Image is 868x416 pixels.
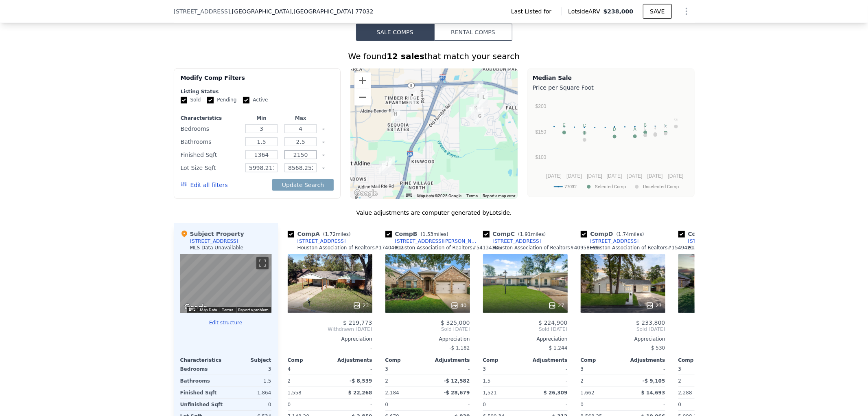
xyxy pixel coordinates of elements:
svg: A chart. [533,93,689,195]
div: Bedrooms [181,123,241,134]
div: Price per Square Foot [533,82,689,93]
div: Appreciation [385,336,470,342]
div: 7410 Fall Creek Bnd [479,93,488,107]
span: 2,184 [385,390,399,396]
span: 1.91 [520,231,531,237]
span: 0 [678,402,682,407]
div: Characteristics [181,115,241,121]
div: Unfinished Sqft [180,399,224,410]
text: Selected Comp [595,184,626,189]
span: $ 14,693 [641,390,665,396]
span: 1.72 [325,231,336,237]
text: K [664,124,667,129]
img: Google [352,188,379,199]
button: Edit all filters [181,181,228,189]
button: Show Options [678,3,695,20]
input: Pending [207,97,214,103]
div: 2 [678,375,719,387]
span: $ 325,000 [441,319,470,326]
text: [DATE] [627,173,643,179]
div: [STREET_ADDRESS] [590,238,639,244]
a: [STREET_ADDRESS][PERSON_NAME] [385,238,480,244]
span: Last Listed for [511,7,555,15]
span: Lotside ARV [568,7,603,15]
div: Finished Sqft [181,149,241,161]
div: Adjustments [525,357,568,363]
div: 1,864 [227,387,271,398]
a: [STREET_ADDRESS] [678,238,737,244]
span: Sold [DATE] [483,326,568,332]
div: Subject Property [180,230,244,238]
span: $ 26,309 [544,390,568,396]
div: Subject [226,357,271,363]
div: Comp C [483,230,549,238]
div: - [332,363,372,375]
span: 2,288 [678,390,692,396]
span: 3 [678,366,682,372]
div: Map [180,254,271,313]
button: Clear [322,141,325,144]
text: D [613,127,616,132]
input: Active [243,97,249,103]
span: $ 530 [651,345,665,351]
a: Open this area in Google Maps (opens a new window) [352,188,379,199]
div: Comp A [288,230,354,238]
div: 14414 Lantana Branch Ln [474,107,483,121]
div: - [527,363,568,375]
button: Toggle fullscreen view [256,257,269,269]
div: 5519 Cannonway Dr [408,91,417,105]
div: Modify Comp Filters [181,74,334,88]
div: Min [243,115,279,121]
text: [DATE] [668,173,684,179]
div: 7019 Dewberry Shores Ln [466,105,475,119]
span: ( miles) [515,231,549,237]
div: 2 [581,375,621,387]
div: 7403 Hickory Canyon Ct [479,90,488,104]
span: 4 [288,366,291,372]
text: [DATE] [587,173,602,179]
div: Appreciation [678,336,763,342]
div: MLS Data Unavailable [190,244,244,251]
a: [STREET_ADDRESS] [288,238,346,244]
a: Terms (opens in new tab) [466,194,478,198]
div: Value adjustments are computer generated by Lotside . [174,209,695,217]
label: Pending [207,97,236,103]
div: Comp D [581,230,647,238]
text: C [583,123,586,128]
div: Bathrooms [180,375,224,387]
button: Zoom out [354,89,371,106]
text: H [583,130,586,135]
button: Clear [322,167,325,170]
text: E [563,123,566,128]
span: Sold [DATE] [581,326,665,332]
text: G [674,117,678,122]
span: , [GEOGRAPHIC_DATA] [230,7,373,15]
text: [DATE] [647,173,663,179]
text: F [664,123,667,128]
div: [STREET_ADDRESS][PERSON_NAME] [395,238,480,244]
div: 14418 Brushy Arbor Ln [471,104,480,118]
div: 4818 Cicada Ln [379,161,388,175]
span: 1,662 [581,390,595,396]
div: 0 [227,399,271,410]
text: [DATE] [566,173,582,179]
div: - [288,342,372,354]
span: -$ 1,182 [449,345,470,351]
span: -$ 8,539 [350,378,372,384]
text: B [644,123,647,128]
div: Houston Association of Realtors # 40958699 [493,244,599,251]
span: Sold [DATE] [678,326,763,332]
div: - [429,399,470,410]
span: $ 224,900 [538,319,567,326]
text: Unselected Comp [643,184,679,189]
text: $200 [536,103,547,109]
div: 2 [288,375,328,387]
div: Comp [385,357,428,363]
div: [STREET_ADDRESS] [190,238,238,244]
div: Appreciation [483,336,568,342]
button: Keyboard shortcuts [406,194,412,197]
span: -$ 12,582 [444,378,470,384]
div: 7231 Willowtex Dr [474,81,483,95]
div: Comp [581,357,623,363]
